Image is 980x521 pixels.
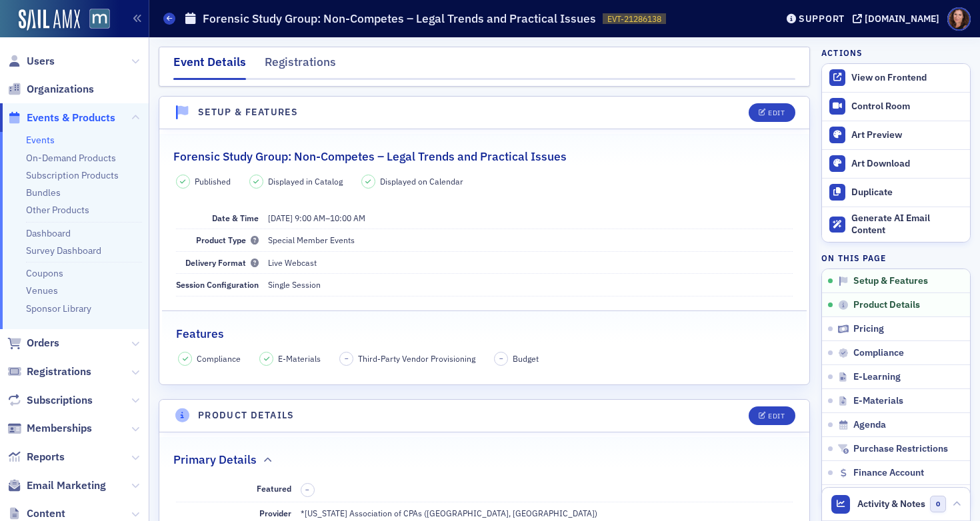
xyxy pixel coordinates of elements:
[822,207,970,243] button: Generate AI Email Content
[768,412,785,420] div: Edit
[513,352,539,364] span: Budget
[749,103,795,122] button: Edit
[19,9,80,31] img: SailAMX
[822,149,970,178] a: Art Download
[822,178,970,207] button: Duplicate
[27,450,65,464] span: Reports
[26,204,89,216] a: Other Products
[203,11,596,27] h1: Forensic Study Group: Non-Competes – Legal Trends and Practical Issues
[197,352,241,364] span: Compliance
[26,245,101,257] a: Survey Dashboard
[799,13,845,25] div: Support
[7,336,59,350] a: Orders
[268,213,365,223] span: –
[853,299,920,311] span: Product Details
[295,213,325,223] time: 9:00 AM
[268,257,317,268] span: Live Webcast
[853,14,944,23] button: [DOMAIN_NAME]
[607,13,661,25] span: EVT-21286138
[851,187,963,199] div: Duplicate
[26,187,61,199] a: Bundles
[268,235,355,245] span: Special Member Events
[26,134,55,146] a: Events
[268,175,343,187] span: Displayed in Catalog
[278,352,321,364] span: E-Materials
[26,302,91,314] a: Sponsor Library
[26,227,71,239] a: Dashboard
[27,393,93,408] span: Subscriptions
[930,496,947,512] span: 0
[857,497,925,511] span: Activity & Notes
[851,158,963,170] div: Art Download
[380,175,463,187] span: Displayed on Calendar
[26,284,58,296] a: Venues
[865,13,939,25] div: [DOMAIN_NAME]
[7,506,65,521] a: Content
[330,213,365,223] time: 10:00 AM
[27,54,55,69] span: Users
[27,478,106,493] span: Email Marketing
[212,213,259,223] span: Date & Time
[26,267,63,279] a: Coupons
[851,72,963,84] div: View on Frontend
[268,213,293,223] span: [DATE]
[851,213,963,236] div: Generate AI Email Content
[853,275,928,287] span: Setup & Features
[173,53,246,80] div: Event Details
[7,421,92,436] a: Memberships
[822,64,970,92] a: View on Frontend
[26,152,116,164] a: On-Demand Products
[7,54,55,69] a: Users
[27,421,92,436] span: Memberships
[27,336,59,350] span: Orders
[345,354,349,363] span: –
[7,82,94,97] a: Organizations
[80,9,110,31] a: View Homepage
[822,121,970,149] a: Art Preview
[27,364,91,379] span: Registrations
[198,105,298,119] h4: Setup & Features
[853,467,924,479] span: Finance Account
[173,451,257,468] h2: Primary Details
[749,406,795,425] button: Edit
[851,129,963,141] div: Art Preview
[26,169,119,181] a: Subscription Products
[185,257,259,268] span: Delivery Format
[176,279,259,290] span: Session Configuration
[257,483,291,494] span: Featured
[89,9,110,29] img: SailAMX
[27,111,115,125] span: Events & Products
[768,109,785,117] div: Edit
[176,325,224,342] h2: Features
[265,53,336,78] div: Registrations
[27,82,94,97] span: Organizations
[853,419,886,431] span: Agenda
[851,101,963,113] div: Control Room
[358,352,475,364] span: Third-Party Vendor Provisioning
[821,47,863,59] h4: Actions
[259,508,291,518] span: Provider
[853,323,884,335] span: Pricing
[822,93,970,121] a: Control Room
[947,7,971,31] span: Profile
[821,252,971,264] h4: On this page
[853,347,904,359] span: Compliance
[268,279,321,290] span: Single Session
[7,111,115,125] a: Events & Products
[7,364,91,379] a: Registrations
[27,506,65,521] span: Content
[301,508,597,518] span: *[US_STATE] Association of CPAs ([GEOGRAPHIC_DATA], [GEOGRAPHIC_DATA])
[198,408,295,422] h4: Product Details
[173,148,567,165] h2: Forensic Study Group: Non-Competes – Legal Trends and Practical Issues
[853,395,903,407] span: E-Materials
[195,175,231,187] span: Published
[853,371,901,383] span: E-Learning
[305,485,309,494] span: –
[7,393,93,408] a: Subscriptions
[196,235,259,245] span: Product Type
[7,450,65,464] a: Reports
[7,478,106,493] a: Email Marketing
[499,354,503,363] span: –
[853,443,948,455] span: Purchase Restrictions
